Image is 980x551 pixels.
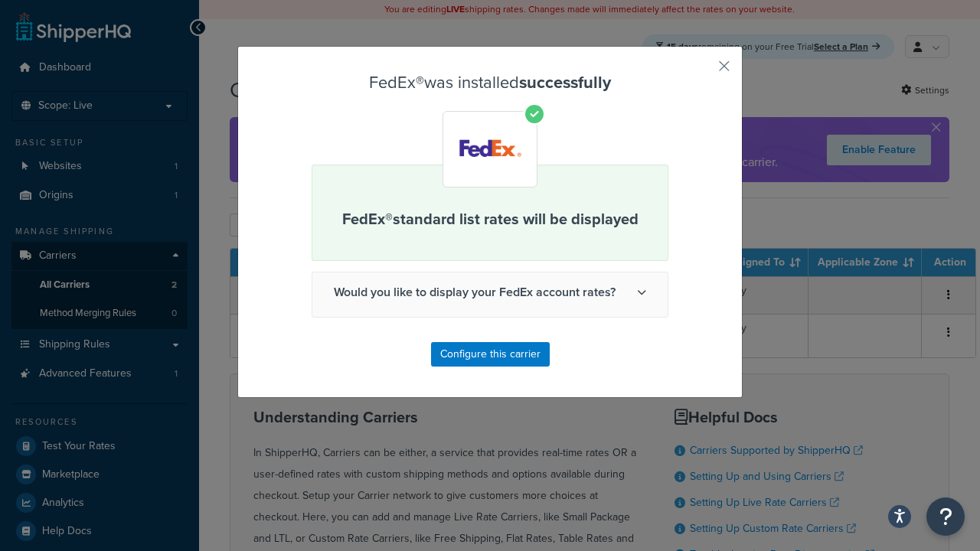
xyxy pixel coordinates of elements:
[446,114,534,184] img: FedEx
[431,342,550,367] button: Configure this carrier
[519,70,611,95] strong: successfully
[312,272,668,312] span: Would you like to display your FedEx account rates?
[312,165,668,261] div: FedEx® standard list rates will be displayed
[926,497,965,536] button: Open Resource Center
[312,73,668,92] h3: FedEx® was installed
